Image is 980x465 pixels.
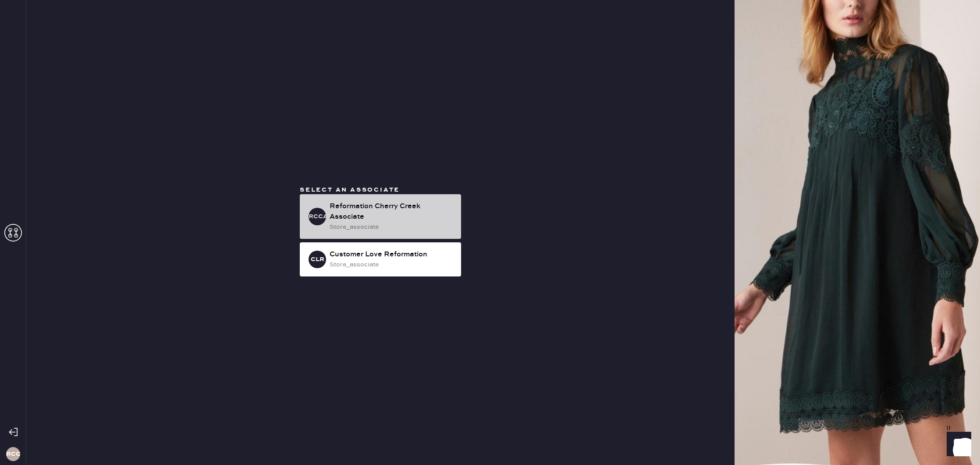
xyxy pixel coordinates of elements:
div: store_associate [330,260,454,269]
h3: CLR [311,256,324,262]
span: Select an associate [300,186,400,194]
div: Customer Love Reformation [330,249,454,260]
h3: RCC [6,451,20,457]
div: Reformation Cherry Creek Associate [330,201,454,222]
iframe: Front Chat [938,426,976,463]
div: store_associate [330,222,454,232]
h3: RCCA [309,213,326,220]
